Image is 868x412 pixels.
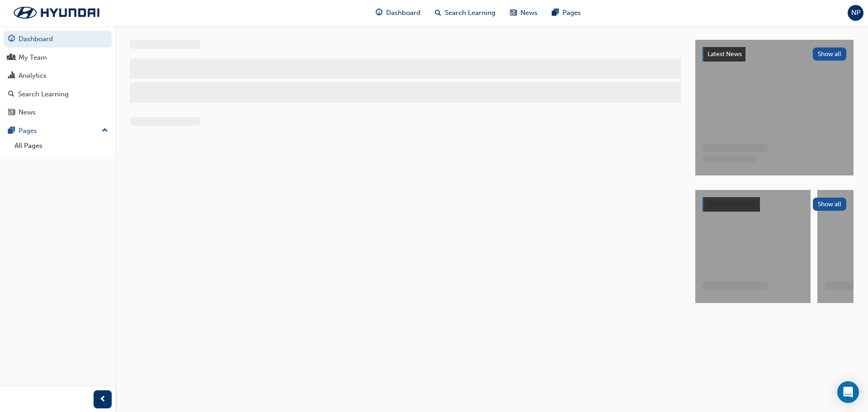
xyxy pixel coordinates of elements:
div: Analytics [19,71,47,81]
button: Show all [813,47,847,61]
button: Pages [4,123,112,139]
a: pages-iconPages [545,4,588,22]
a: My Team [4,49,112,66]
span: guage-icon [376,7,382,19]
a: Latest NewsShow all [703,47,846,62]
a: Search Learning [4,86,112,103]
button: Show all [813,198,847,211]
span: guage-icon [8,35,15,43]
a: Analytics [4,67,112,84]
span: news-icon [8,109,15,117]
span: News [520,8,538,18]
a: Dashboard [4,31,112,47]
a: All Pages [11,139,112,153]
div: My Team [19,52,47,63]
span: Search Learning [445,8,495,18]
img: Trak [5,3,108,22]
span: NP [851,8,860,18]
button: DashboardMy TeamAnalyticsSearch LearningNews [4,29,112,123]
span: Dashboard [386,8,420,18]
span: search-icon [435,7,441,19]
a: News [4,104,112,121]
span: Latest News [708,50,742,58]
a: news-iconNews [503,4,545,22]
a: Show all [703,197,846,212]
span: Pages [562,8,581,18]
span: prev-icon [99,394,106,405]
span: pages-icon [552,7,559,19]
span: news-icon [510,7,517,19]
span: search-icon [8,90,14,99]
button: NP [848,5,863,21]
div: News [19,107,36,118]
div: Pages [19,126,37,136]
span: chart-icon [8,72,15,80]
span: pages-icon [8,127,15,135]
a: search-iconSearch Learning [428,4,503,22]
div: Open Intercom Messenger [837,381,859,403]
span: up-icon [102,125,108,137]
a: guage-iconDashboard [368,4,428,22]
div: Search Learning [18,89,69,99]
span: people-icon [8,54,15,62]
